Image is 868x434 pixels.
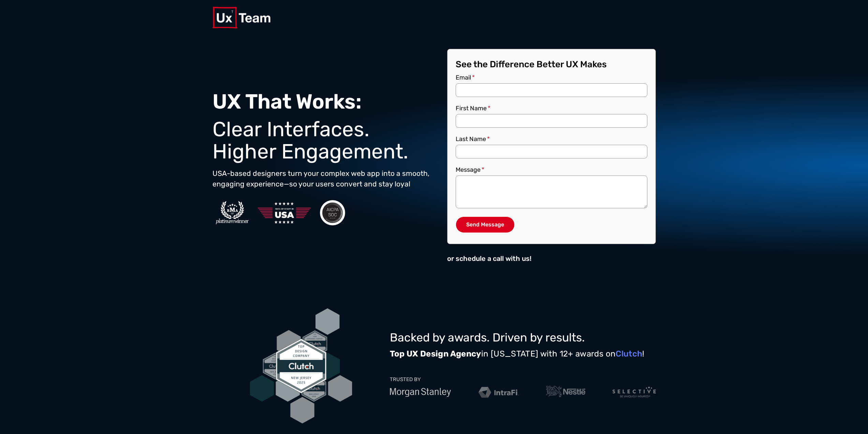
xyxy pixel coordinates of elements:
strong: Top UX Design Agency [390,349,481,359]
span: Send Message [466,222,504,227]
label: First Name [456,105,491,114]
button: Send Message [456,216,515,233]
h1: Clear Interfaces. Higher Engagement. [212,118,433,163]
label: Last Name [456,136,490,145]
p: USA-based designers turn your complex web app into a smooth, engaging experience—so your users co... [212,168,433,190]
h1: UX That Works: [212,90,433,113]
p: TRUSTED BY [390,377,421,382]
a: or schedule a call with us! [447,250,531,267]
span: Backed by awards. Driven by results. [390,331,585,345]
label: Email [456,74,475,83]
span: or schedule a call with us! [447,255,531,262]
p: in [US_STATE] with 12+ awards on ! [390,348,656,359]
p: See the Difference Better UX Makes [456,60,647,69]
a: Clutch [616,349,642,359]
label: Message [456,167,485,176]
form: Contact Us [456,74,647,241]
